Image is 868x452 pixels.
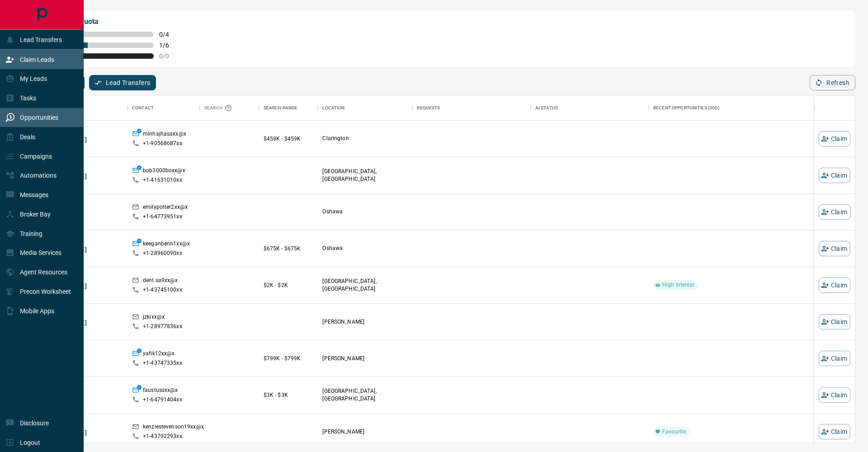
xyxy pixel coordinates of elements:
p: +1- 64773951xx [143,213,182,221]
span: 0 / 4 [159,31,179,38]
p: +1- 41631010xx [143,176,182,184]
span: Favourite [659,428,689,436]
div: Contact [132,95,154,121]
div: Search [204,95,234,121]
div: Recent Opportunities (30d) [653,95,720,121]
div: Search Range [264,95,298,121]
div: Name [33,95,127,121]
p: $3K - $3K [264,391,314,399]
button: Claim [819,131,850,146]
p: yafik12xx@x [143,350,175,359]
p: $2K - $2K [264,281,314,289]
p: faustussxx@x [143,386,178,396]
span: High Interest [659,281,698,289]
p: emilypotter2xx@x [143,203,188,213]
div: Recent Opportunities (30d) [649,95,814,121]
p: keeganbenn1xx@x [143,240,190,250]
p: Oshawa [322,245,408,252]
p: +1- 90568687xx [143,140,182,147]
p: kenziestevenson19xx@x [143,423,204,433]
p: $459K - $459K [264,135,314,143]
p: +1- 43792293xx [143,433,182,440]
div: AI Status [531,95,649,121]
p: Clarington [322,135,408,142]
p: +1- 43745100xx [143,286,182,294]
button: Refresh [810,75,855,90]
p: [GEOGRAPHIC_DATA], [GEOGRAPHIC_DATA] [322,387,408,403]
p: [PERSON_NAME] [322,428,408,436]
button: Claim [819,204,850,220]
div: Requests [412,95,530,121]
button: Claim [819,314,850,330]
button: Claim [819,424,850,439]
p: [PERSON_NAME] [322,318,408,326]
p: $799K - $799K [264,354,314,363]
div: Location [322,95,344,121]
button: Claim [819,387,850,403]
div: Requests [417,95,440,121]
span: 1 / 6 [159,42,179,49]
p: [PERSON_NAME] [322,355,408,363]
button: Lead Transfers [89,75,156,90]
div: AI Status [535,95,558,121]
p: Oshawa [322,208,408,216]
button: Claim [819,168,850,183]
div: Contact [127,95,200,121]
p: +1- 28960090xx [143,250,182,257]
p: minhajhasaxx@x [143,130,186,140]
p: [GEOGRAPHIC_DATA], [GEOGRAPHIC_DATA] [322,278,408,293]
div: Search Range [259,95,318,121]
div: Location [318,95,412,121]
button: Claim [819,351,850,366]
p: +1- 28977836xx [143,323,182,330]
p: dent.sa9xx@x [143,277,178,286]
p: bob3000boxx@x [143,167,185,176]
p: jzkixx@x [143,313,165,323]
p: $675K - $675K [264,245,314,253]
p: +1- 64791404xx [143,396,182,404]
span: 0 / 0 [159,52,179,60]
button: Claim [819,278,850,293]
p: [GEOGRAPHIC_DATA], [GEOGRAPHIC_DATA] [322,168,408,183]
p: +1- 43747335xx [143,359,182,367]
button: Claim [819,241,850,256]
p: My Daily Quota [49,16,179,27]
